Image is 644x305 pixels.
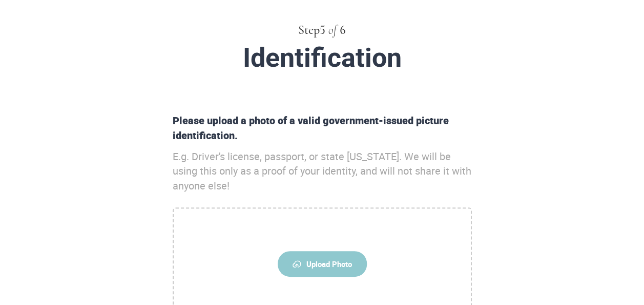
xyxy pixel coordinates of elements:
div: Identification [80,43,564,72]
span: of [328,24,337,36]
div: Please upload a photo of a valid government-issued picture identification. [169,113,476,143]
span: Upload Photo [278,251,367,277]
div: Step 5 6 [60,22,585,39]
img: upload [293,260,301,268]
div: E.g. Driver's license, passport, or state [US_STATE]. We will be using this only as a proof of yo... [169,149,476,194]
